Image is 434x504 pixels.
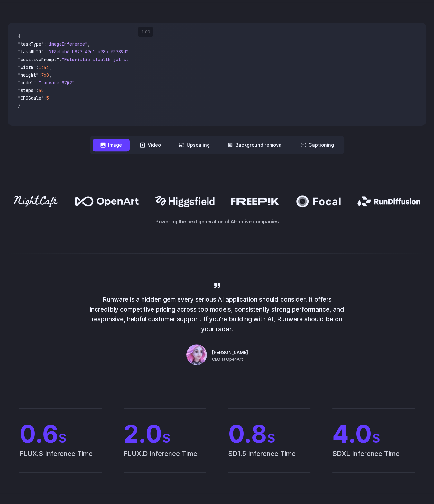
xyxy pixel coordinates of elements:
[49,72,51,78] span: ,
[124,448,206,472] span: FLUX.D Inference Time
[18,64,36,70] span: "width"
[44,41,46,47] span: :
[372,431,380,445] span: S
[49,64,51,70] span: ,
[59,57,62,62] span: :
[18,49,44,55] span: "taskUUID"
[88,41,90,47] span: ,
[39,64,49,70] span: 1344
[39,87,44,93] span: 40
[62,57,296,62] span: "Futuristic stealth jet streaking through a neon-lit cityscape with glowing purple exhaust"
[18,87,36,93] span: "steps"
[44,49,46,55] span: :
[8,218,426,225] p: Powering the next generation of AI-native companies
[124,422,206,446] span: 2.0
[220,139,291,151] button: Background removal
[58,431,66,445] span: S
[171,139,217,151] button: Upscaling
[39,72,41,78] span: :
[18,33,21,39] span: {
[212,349,248,356] span: [PERSON_NAME]
[19,448,102,472] span: FLUX.S Inference Time
[46,95,49,101] span: 5
[212,356,243,362] span: CEO at OpenArt
[75,80,77,86] span: ,
[228,422,310,446] span: 0.8
[36,64,39,70] span: :
[18,41,44,47] span: "taskType"
[228,448,310,472] span: SD1.5 Inference Time
[132,139,169,151] button: Video
[44,95,46,101] span: :
[18,57,59,62] span: "positivePrompt"
[44,87,46,93] span: ,
[18,72,39,78] span: "height"
[267,431,275,445] span: S
[88,295,346,334] p: Runware is a hidden gem every serious AI application should consider. It offers incredibly compet...
[46,49,144,55] span: "7f3ebcb6-b897-49e1-b98c-f5789d2d40d7"
[332,448,415,472] span: SDXL Inference Time
[18,80,36,86] span: "model"
[41,72,49,78] span: 768
[93,139,130,151] button: Image
[46,41,88,47] span: "imageInference"
[332,422,415,446] span: 4.0
[162,431,170,445] span: S
[186,344,207,365] img: Person
[19,422,102,446] span: 0.6
[18,95,44,101] span: "CFGScale"
[36,80,39,86] span: :
[293,139,342,151] button: Captioning
[36,87,39,93] span: :
[39,80,75,86] span: "runware:97@2"
[18,103,21,109] span: }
